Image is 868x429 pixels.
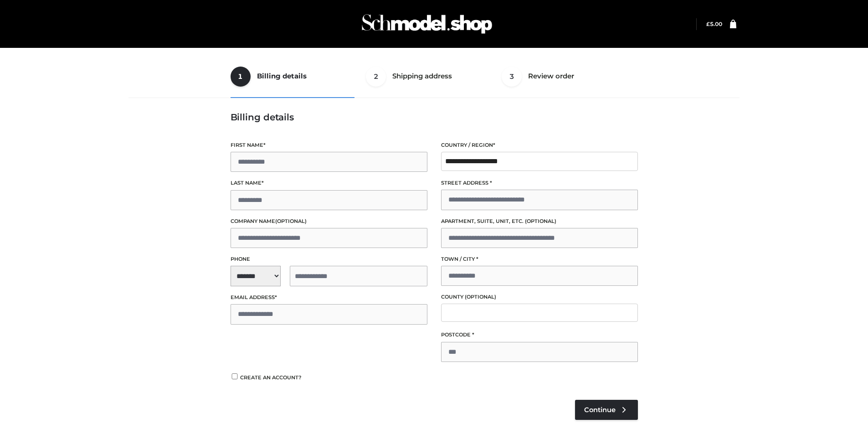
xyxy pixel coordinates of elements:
[231,217,427,226] label: Company name
[441,293,638,301] label: County
[441,255,638,264] label: Town / City
[231,255,427,264] label: Phone
[231,373,239,379] input: Create an account?
[575,400,638,420] a: Continue
[275,218,307,224] span: (optional)
[441,217,638,226] label: Apartment, suite, unit, etc.
[525,218,556,224] span: (optional)
[584,406,616,414] span: Continue
[231,141,427,150] label: First name
[240,374,302,381] span: Create an account?
[441,179,638,187] label: Street address
[231,179,427,187] label: Last name
[706,21,722,27] bdi: 5.00
[706,21,710,27] span: £
[359,6,495,42] img: Schmodel Admin 964
[231,112,638,123] h3: Billing details
[441,141,638,150] label: Country / Region
[706,21,722,27] a: £5.00
[441,331,638,339] label: Postcode
[465,294,496,300] span: (optional)
[231,293,427,302] label: Email address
